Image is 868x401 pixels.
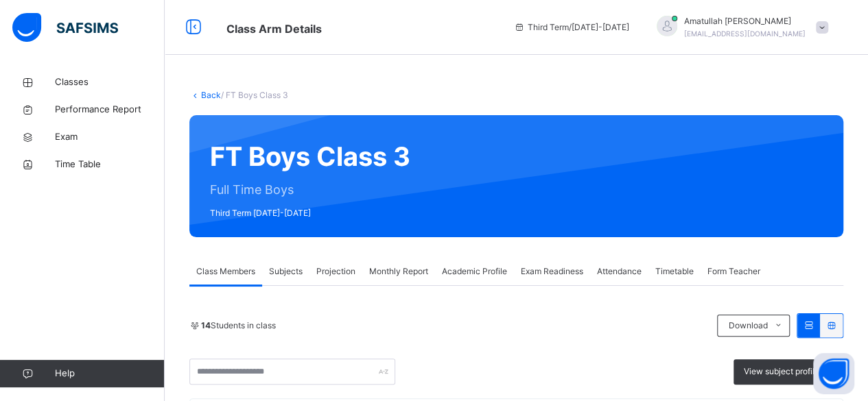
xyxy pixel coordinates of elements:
b: 14 [201,320,211,330]
span: Download [728,319,767,332]
span: Class Members [196,265,255,278]
a: Back [201,90,221,100]
span: Third Term [DATE]-[DATE] [210,207,410,219]
span: Projection [316,265,355,278]
span: / FT Boys Class 3 [221,90,288,100]
span: Monthly Report [369,265,428,278]
span: Subjects [269,265,303,278]
span: Classes [55,75,165,89]
img: safsims [12,13,118,42]
span: Attendance [597,265,642,278]
span: [EMAIL_ADDRESS][DOMAIN_NAME] [684,29,806,38]
span: Exam [55,130,165,144]
span: session/term information [514,21,629,34]
span: Timetable [655,265,694,278]
span: Time Table [55,158,165,171]
span: Amatullah [PERSON_NAME] [684,15,806,27]
span: Academic Profile [442,265,507,278]
button: Open asap [813,353,854,394]
span: Students in class [201,319,276,332]
span: Help [55,367,164,380]
div: AmatullahAhmed [643,15,835,40]
span: Class Arm Details [226,22,322,36]
span: View subject profile [744,365,819,378]
span: Performance Report [55,103,165,117]
span: Exam Readiness [521,265,583,278]
span: Form Teacher [707,265,760,278]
